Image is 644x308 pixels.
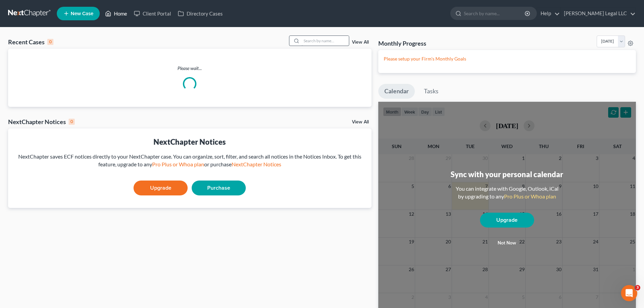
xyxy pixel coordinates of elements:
[451,169,563,180] div: Sync with your personal calendar
[418,84,445,99] a: Tasks
[480,236,534,250] button: Not now
[302,36,349,46] input: Search by name...
[621,285,637,301] iframe: Intercom live chat
[71,11,93,16] span: New Case
[453,185,561,200] div: You can integrate with Google, Outlook, iCal by upgrading to any
[174,7,226,20] a: Directory Cases
[384,55,630,62] p: Please setup your Firm's Monthly Goals
[47,39,53,45] div: 0
[464,7,526,20] input: Search by name...
[14,137,366,147] div: NextChapter Notices
[378,39,426,47] h3: Monthly Progress
[152,161,204,167] a: Pro Plus or Whoa plan
[560,7,636,20] a: [PERSON_NAME] Legal LLC
[8,118,75,126] div: NextChapter Notices
[232,161,281,167] a: NextChapter Notices
[134,181,188,195] a: Upgrade
[504,193,556,199] a: Pro Plus or Whoa plan
[102,7,130,20] a: Home
[635,285,640,290] span: 3
[69,119,75,125] div: 0
[14,153,366,168] div: NextChapter saves ECF notices directly to your NextChapter case. You can organize, sort, filter, ...
[537,7,560,20] a: Help
[192,181,246,195] a: Purchase
[8,65,372,72] p: Please wait...
[8,38,53,46] div: Recent Cases
[378,84,415,99] a: Calendar
[130,7,174,20] a: Client Portal
[352,40,369,45] a: View All
[352,120,369,124] a: View All
[480,213,534,228] a: Upgrade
